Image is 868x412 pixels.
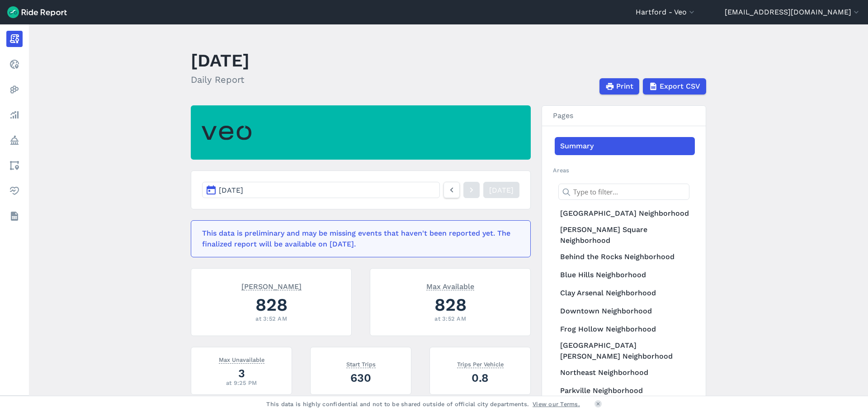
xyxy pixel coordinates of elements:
[219,355,264,364] span: Max Unavailable
[457,359,504,368] span: Trips Per Vehicle
[555,320,695,338] a: Frog Hollow Neighborhood
[6,208,23,224] a: Datasets
[381,314,519,323] div: at 3:52 AM
[555,223,695,248] a: [PERSON_NAME] Square Neighborhood
[555,382,695,400] a: Parkville Neighborhood
[381,292,519,317] div: 828
[6,183,23,199] a: Health
[555,248,695,266] a: Behind the Rocks Neighborhood
[483,182,519,198] a: [DATE]
[321,370,400,386] div: 630
[202,228,514,250] div: This data is preliminary and may be missing events that haven't been reported yet. The finalized ...
[191,48,250,73] h1: [DATE]
[553,166,695,175] h2: Areas
[616,81,633,92] span: Print
[555,302,695,320] a: Downtown Neighborhood
[219,186,243,194] span: [DATE]
[6,81,23,98] a: Heatmaps
[542,106,706,126] h3: Pages
[643,78,706,95] button: Export CSV
[191,73,250,86] h2: Daily Report
[555,364,695,382] a: Northeast Neighborhood
[636,7,696,18] button: Hartford - Veo
[558,184,689,200] input: Type to filter...
[6,31,23,47] a: Report
[202,314,340,323] div: at 3:52 AM
[441,370,519,386] div: 0.8
[660,81,700,92] span: Export CSV
[6,107,23,123] a: Analyze
[202,120,251,145] img: Veo
[346,359,376,368] span: Start Trips
[555,137,695,155] a: Summary
[599,78,639,95] button: Print
[7,6,67,18] img: Ride Report
[202,379,281,387] div: at 9:25 PM
[555,338,695,364] a: [GEOGRAPHIC_DATA][PERSON_NAME] Neighborhood
[202,365,281,381] div: 3
[6,56,23,72] a: Realtime
[555,266,695,284] a: Blue Hills Neighborhood
[202,292,340,317] div: 828
[6,157,23,174] a: Areas
[202,182,440,198] button: [DATE]
[6,132,23,148] a: Policy
[555,204,695,223] a: [GEOGRAPHIC_DATA] Neighborhood
[241,281,302,290] span: [PERSON_NAME]
[426,281,474,290] span: Max Available
[555,284,695,302] a: Clay Arsenal Neighborhood
[533,400,580,408] a: View our Terms.
[725,7,861,18] button: [EMAIL_ADDRESS][DOMAIN_NAME]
